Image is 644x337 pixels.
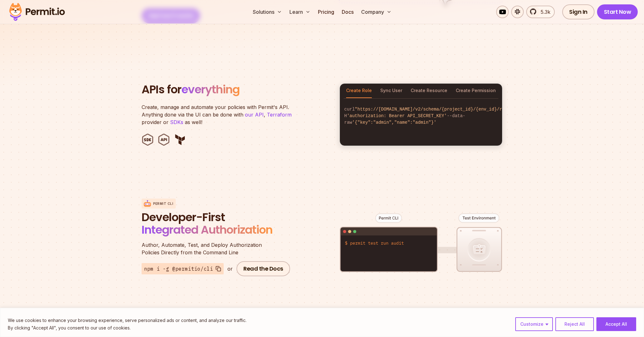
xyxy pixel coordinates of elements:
[597,4,638,19] a: Start Now
[355,107,515,112] span: "https://[DOMAIN_NAME]/v2/schema/{project_id}/{env_id}/roles"
[8,324,247,332] p: By clicking "Accept All", you consent to our use of cookies.
[346,84,372,98] button: Create Role
[6,1,68,23] img: Permit logo
[537,8,550,16] span: 5.3k
[515,317,553,331] button: Customize
[352,120,436,125] span: '{"key":"admin","name":"admin"}'
[339,6,356,18] a: Docs
[227,265,233,272] div: or
[142,241,292,249] span: Author, Automate, Test, and Deploy Authorization
[456,84,496,98] button: Create Permission
[181,81,240,97] span: everything
[142,222,273,238] span: Integrated Authorization
[170,119,183,125] a: SDKs
[245,111,264,118] a: our API
[562,4,595,19] a: Sign In
[555,317,594,331] button: Reject All
[380,84,402,98] button: Sync User
[359,6,394,18] button: Company
[340,101,502,131] code: curl -H --data-raw
[144,265,213,272] span: npm i -g @permitio/cli
[236,261,290,276] a: Read the Docs
[142,103,298,126] p: Create, manage and automate your policies with Permit's API. Anything done via the UI can be done...
[142,211,292,224] span: Developer-First
[411,84,447,98] button: Create Resource
[315,6,337,18] a: Pricing
[142,263,224,274] button: npm i -g @permitio/cli
[142,83,332,96] h2: APIs for
[8,317,247,324] p: We use cookies to enhance your browsing experience, serve personalized ads or content, and analyz...
[347,113,447,118] span: 'authorization: Bearer API_SECRET_KEY'
[142,241,292,256] p: Policies Directly from the Command Line
[267,111,292,118] a: Terraform
[250,6,284,18] button: Solutions
[153,201,173,206] p: Permit CLI
[596,317,636,331] button: Accept All
[287,6,313,18] button: Learn
[526,6,555,18] a: 5.3k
